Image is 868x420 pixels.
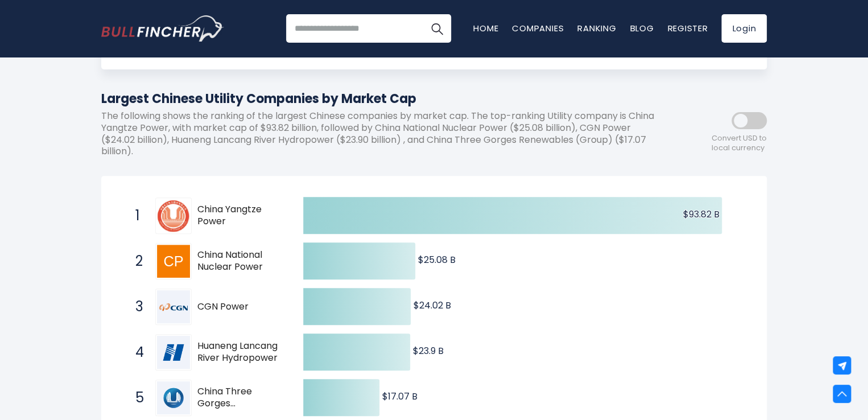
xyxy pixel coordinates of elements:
[101,15,224,42] img: Bullfincher logo
[667,22,708,34] a: Register
[197,340,283,364] span: Huaneng Lancang River Hydropower
[414,299,451,312] text: $24.02 B
[157,336,190,369] img: Huaneng Lancang River Hydropower
[683,208,719,221] text: $93.82 B
[712,134,767,153] span: Convert USD to local currency
[157,381,190,414] img: China Three Gorges Renewables (Group)
[197,204,283,228] span: China Yangtze Power
[512,22,564,34] a: Companies
[197,301,283,313] span: CGN Power
[157,245,190,278] img: China National Nuclear Power
[473,22,498,34] a: Home
[101,110,664,158] p: The following shows the ranking of the largest Chinese companies by market cap. The top-ranking U...
[130,206,141,225] span: 1
[630,22,654,34] a: Blog
[157,200,190,232] img: China Yangtze Power
[101,89,664,108] h1: Largest Chinese Utility Companies by Market Cap
[157,290,190,323] img: CGN Power
[130,388,141,407] span: 5
[577,22,616,34] a: Ranking
[721,14,767,43] a: Login
[130,343,141,362] span: 4
[382,390,418,403] text: $17.07 B
[197,249,283,273] span: China National Nuclear Power
[130,297,141,316] span: 3
[418,253,456,266] text: $25.08 B
[197,386,283,410] span: China Three Gorges Renewables (Group)
[130,252,141,271] span: 2
[101,15,224,42] a: Go to homepage
[423,14,451,43] button: Search
[413,344,444,357] text: $23.9 B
